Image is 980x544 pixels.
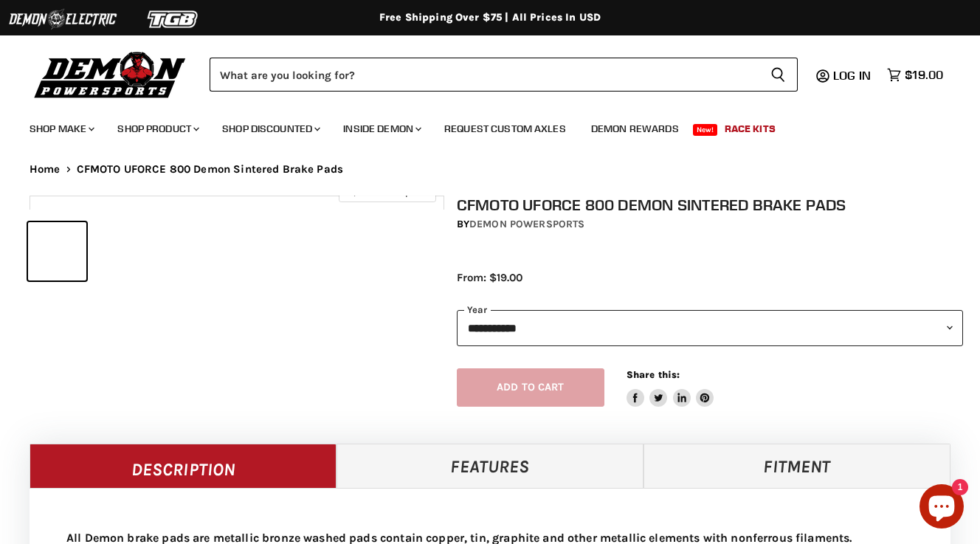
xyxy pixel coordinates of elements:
a: Request Custom Axles [433,114,577,144]
a: Log in [827,69,880,82]
a: Shop Make [18,114,103,144]
span: CFMOTO UFORCE 800 Demon Sintered Brake Pads [77,163,343,176]
button: Search [759,58,798,92]
span: Share this: [627,369,680,380]
button: CFMOTO UFORCE 800 Demon Sintered Brake Pads thumbnail [91,222,149,280]
select: year [457,310,963,346]
img: Demon Electric Logo 2 [7,5,118,33]
input: Search [210,58,759,92]
div: by [457,216,963,233]
span: New! [693,124,718,136]
a: $19.00 [880,64,950,86]
a: Inside Demon [332,114,430,144]
button: CFMOTO UFORCE 800 Demon Sintered Brake Pads thumbnail [28,222,86,280]
a: Description [30,444,337,488]
a: Home [30,163,61,176]
span: From: $19.00 [457,271,522,284]
a: Features [337,444,643,488]
h1: CFMOTO UFORCE 800 Demon Sintered Brake Pads [457,196,963,214]
a: Shop Product [106,114,208,144]
span: $19.00 [905,68,943,82]
form: Product [210,58,798,92]
button: CFMOTO UFORCE 800 Demon Sintered Brake Pads thumbnail [216,222,275,280]
a: Demon Rewards [580,114,690,144]
span: Log in [833,68,871,83]
img: Demon Powersports [30,48,191,100]
a: Race Kits [714,114,787,144]
a: Fitment [643,444,950,488]
a: Demon Powersports [469,218,584,230]
inbox-online-store-chat: Shopify online store chat [915,484,968,532]
button: CFMOTO UFORCE 800 Demon Sintered Brake Pads thumbnail [280,222,338,280]
aside: Share this: [627,368,714,407]
img: TGB Logo 2 [118,5,229,33]
button: CFMOTO UFORCE 800 Demon Sintered Brake Pads thumbnail [153,222,212,280]
span: Click to expand [346,186,428,197]
a: Shop Discounted [211,114,329,144]
ul: Main menu [18,108,939,144]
